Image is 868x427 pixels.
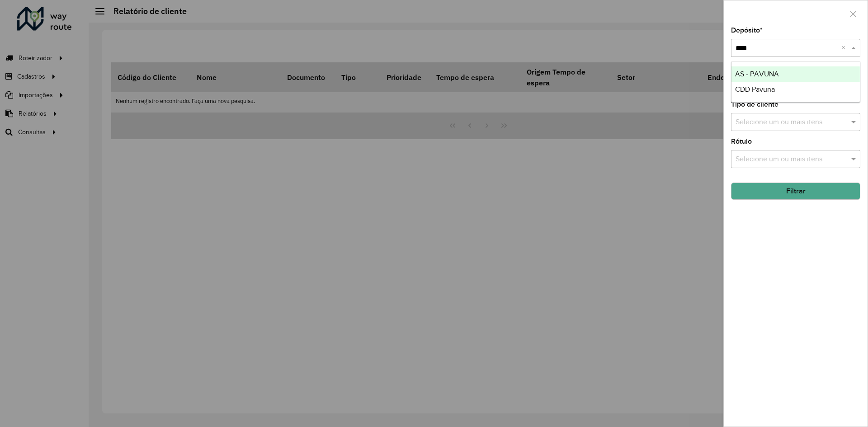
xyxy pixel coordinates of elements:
[841,42,849,53] span: Clear all
[731,136,752,147] label: Rótulo
[735,70,779,78] span: AS - PAVUNA
[731,25,763,36] label: Depósito
[731,99,778,110] label: Tipo de cliente
[735,85,775,93] span: CDD Pavuna
[731,61,860,103] ng-dropdown-panel: Options list
[731,183,860,200] button: Filtrar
